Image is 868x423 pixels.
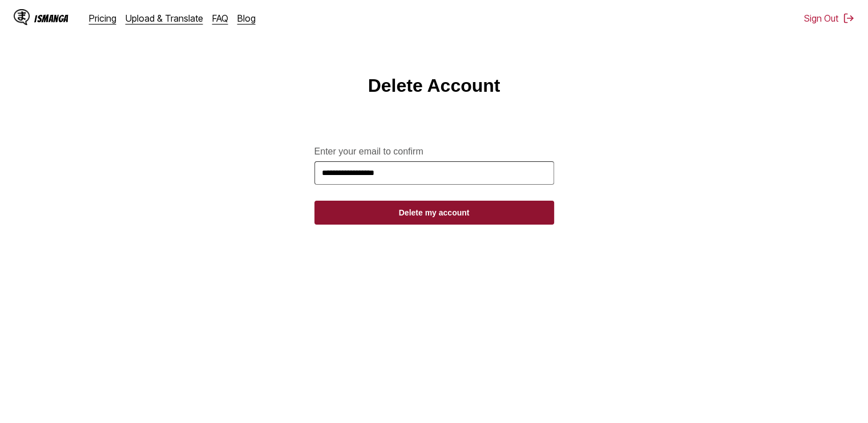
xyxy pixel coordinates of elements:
[368,75,500,96] h1: Delete Account
[34,13,68,24] div: IsManga
[14,9,89,27] a: IsManga LogoIsManga
[314,201,554,225] button: Delete my account
[14,9,30,25] img: IsManga Logo
[314,147,554,157] label: Enter your email to confirm
[804,13,854,24] button: Sign Out
[237,13,256,24] a: Blog
[89,13,116,24] a: Pricing
[126,13,203,24] a: Upload & Translate
[212,13,228,24] a: FAQ
[843,13,854,24] img: Sign out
